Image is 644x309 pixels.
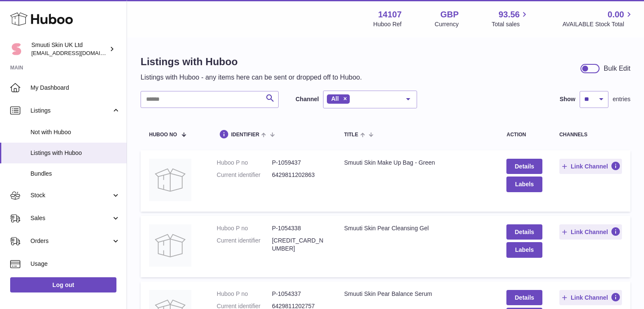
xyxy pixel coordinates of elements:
span: Orders [30,237,111,245]
div: Smuuti Skin Pear Cleansing Gel [344,224,490,232]
dd: 6429811202863 [272,171,327,179]
a: 93.56 Total sales [492,9,529,28]
button: Link Channel [559,290,622,305]
dd: P-1054338 [272,224,327,232]
div: action [506,132,542,138]
img: Smuuti Skin Pear Cleansing Gel [149,224,191,267]
span: My Dashboard [30,84,120,92]
span: 93.56 [498,9,520,20]
span: All [331,95,339,102]
span: Sales [30,214,111,222]
button: Link Channel [559,224,622,240]
div: channels [559,132,622,138]
span: Total sales [492,20,529,28]
a: Log out [10,277,116,292]
span: Listings with Huboo [30,149,120,157]
dt: Current identifier [217,237,272,253]
button: Labels [506,242,542,257]
button: Labels [506,177,542,192]
span: Stock [30,191,111,199]
img: Paivi.korvela@gmail.com [10,43,23,55]
a: Details [506,159,542,174]
span: Not with Huboo [30,128,120,136]
a: Details [506,290,542,305]
span: [EMAIL_ADDRESS][DOMAIN_NAME] [31,50,124,56]
span: AVAILABLE Stock Total [562,20,634,28]
button: Link Channel [559,159,622,174]
div: Currency [435,20,459,28]
dd: P-1054337 [272,290,327,298]
strong: GBP [440,9,459,20]
span: entries [613,95,630,103]
span: Bundles [30,170,120,178]
span: Link Channel [571,228,608,236]
label: Channel [296,95,319,103]
a: 0.00 AVAILABLE Stock Total [562,9,634,28]
p: Listings with Huboo - any items here can be sent or dropped off to Huboo. [141,73,362,82]
span: Huboo no [149,132,177,138]
dt: Huboo P no [217,224,272,232]
h1: Listings with Huboo [141,55,362,69]
img: Smuuti Skin Make Up Bag - Green [149,159,191,201]
dt: Current identifier [217,171,272,179]
dd: [CREDIT_CARD_NUMBER] [272,237,327,253]
label: Show [560,95,575,103]
dt: Huboo P no [217,159,272,167]
div: Huboo Ref [373,20,402,28]
span: 0.00 [608,9,624,20]
div: Smuuti Skin Pear Balance Serum [344,290,490,298]
span: Link Channel [571,294,608,301]
div: Bulk Edit [604,64,630,73]
strong: 14107 [378,9,402,20]
span: title [344,132,358,138]
dt: Huboo P no [217,290,272,298]
a: Details [506,224,542,240]
span: Listings [30,107,111,115]
span: Usage [30,260,120,268]
dd: P-1059437 [272,159,327,167]
div: Smuuti Skin Make Up Bag - Green [344,159,490,167]
div: Smuuti Skin UK Ltd [31,41,108,57]
span: identifier [231,132,260,138]
span: Link Channel [571,163,608,170]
